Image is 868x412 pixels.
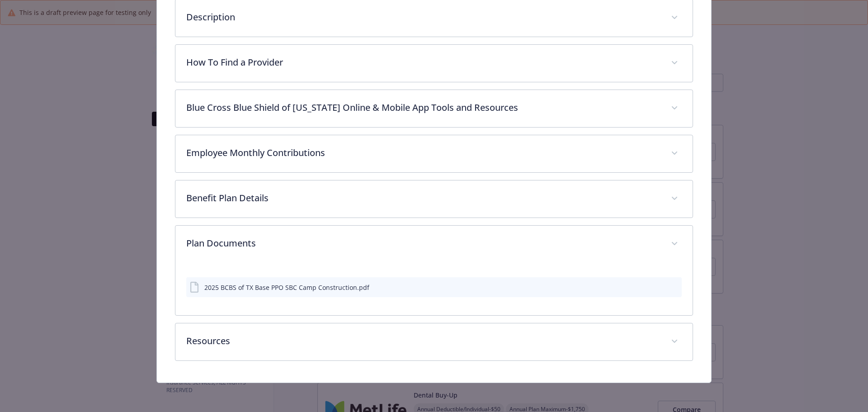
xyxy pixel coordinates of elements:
[175,263,693,315] div: Plan Documents
[186,237,660,250] p: Plan Documents
[175,180,693,218] div: Benefit Plan Details
[186,101,660,114] p: Blue Cross Blue Shield of [US_STATE] Online & Mobile App Tools and Resources
[175,90,693,127] div: Blue Cross Blue Shield of [US_STATE] Online & Mobile App Tools and Resources
[186,334,660,348] p: Resources
[656,283,663,292] button: download file
[186,56,660,69] p: How To Find a Provider
[186,191,660,205] p: Benefit Plan Details
[204,283,369,292] div: 2025 BCBS of TX Base PPO SBC Camp Construction.pdf
[186,146,660,160] p: Employee Monthly Contributions
[175,226,693,263] div: Plan Documents
[670,283,678,292] button: preview file
[175,135,693,172] div: Employee Monthly Contributions
[175,323,693,360] div: Resources
[186,10,660,24] p: Description
[175,45,693,82] div: How To Find a Provider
